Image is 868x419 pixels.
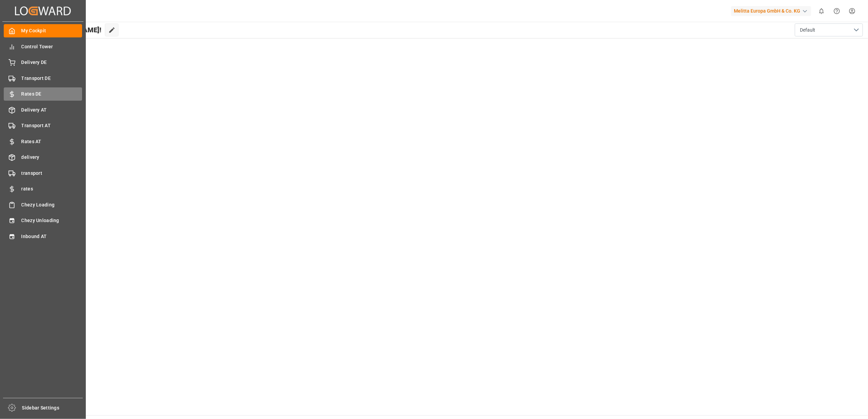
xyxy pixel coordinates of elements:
a: transport [4,166,82,180]
a: Chezy Unloading [4,214,82,227]
button: show 0 new notifications [814,3,829,19]
a: Control Tower [4,40,82,53]
span: transport [21,170,82,177]
a: Rates AT [4,135,82,148]
span: Delivery DE [21,59,82,66]
span: Chezy Unloading [21,217,82,224]
span: Rates DE [21,90,82,98]
a: Inbound AT [4,230,82,243]
button: Melitta Europa GmbH & Co. KG [731,4,814,17]
span: Delivery AT [21,106,82,114]
span: Sidebar Settings [22,404,83,412]
a: delivery [4,151,82,164]
span: Control Tower [21,43,82,50]
a: Chezy Loading [4,198,82,211]
span: rates [21,185,82,192]
span: Rates AT [21,138,82,145]
a: Delivery DE [4,56,82,69]
a: My Cockpit [4,24,82,37]
a: Transport AT [4,119,82,132]
button: Help Center [829,3,845,19]
a: Transport DE [4,71,82,85]
span: delivery [21,154,82,161]
span: Default [800,27,815,34]
button: open menu [795,23,863,36]
span: My Cockpit [21,27,82,34]
a: Rates DE [4,87,82,101]
span: Inbound AT [21,233,82,240]
span: Transport DE [21,75,82,82]
a: Delivery AT [4,103,82,116]
span: Transport AT [21,122,82,129]
span: Chezy Loading [21,201,82,208]
div: Melitta Europa GmbH & Co. KG [731,6,811,16]
a: rates [4,182,82,196]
